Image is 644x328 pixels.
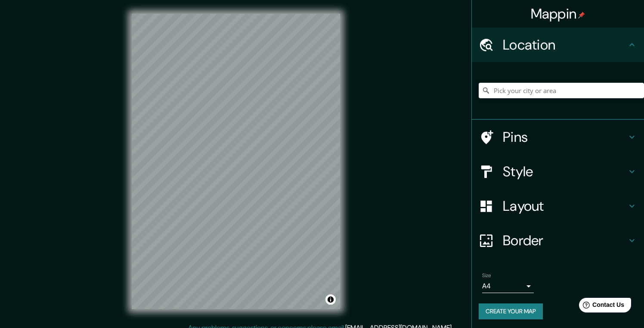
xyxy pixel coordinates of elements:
[479,83,644,98] input: Pick your city or area
[472,189,644,223] div: Layout
[132,14,340,309] canvas: Map
[325,294,336,305] button: Toggle attribution
[472,154,644,189] div: Style
[567,294,635,319] iframe: Help widget launcher
[482,272,491,279] label: Size
[472,223,644,258] div: Border
[472,28,644,62] div: Location
[482,279,534,293] div: A4
[503,197,627,215] h4: Layout
[531,5,585,22] h4: Mappin
[503,128,627,146] h4: Pins
[578,12,585,19] img: pin-icon.png
[503,163,627,180] h4: Style
[503,36,627,53] h4: Location
[479,303,543,319] button: Create your map
[503,232,627,249] h4: Border
[472,120,644,154] div: Pins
